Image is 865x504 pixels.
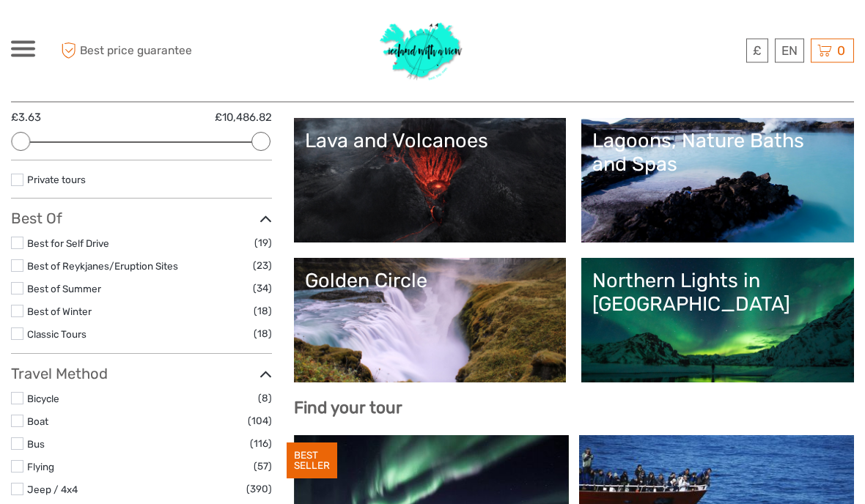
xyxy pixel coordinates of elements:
[775,39,804,63] div: EN
[11,111,41,126] label: £3.63
[11,366,272,383] h3: Travel Method
[253,281,272,297] span: (34)
[305,270,556,372] a: Golden Circle
[27,238,109,250] a: Best for Self Drive
[27,462,54,473] a: Flying
[27,416,48,428] a: Boat
[254,235,272,252] span: (19)
[246,481,272,498] span: (390)
[592,270,843,372] a: Northern Lights in [GEOGRAPHIC_DATA]
[27,174,86,186] a: Private tours
[27,439,45,451] a: Bus
[27,329,86,341] a: Classic Tours
[753,43,762,58] span: £
[835,43,847,58] span: 0
[305,130,556,153] div: Lava and Volcanoes
[253,258,272,275] span: (23)
[27,393,59,405] a: Bicycle
[305,130,556,232] a: Lava and Volcanoes
[250,436,272,453] span: (116)
[254,459,272,475] span: (57)
[248,413,272,430] span: (104)
[287,443,337,480] div: BEST SELLER
[592,130,843,177] div: Lagoons, Nature Baths and Spas
[254,326,272,343] span: (18)
[12,6,56,50] button: Open LiveChat chat widget
[57,39,222,63] span: Best price guarantee
[27,261,178,273] a: Best of Reykjanes/Eruption Sites
[254,303,272,320] span: (18)
[305,270,556,293] div: Golden Circle
[294,399,402,418] b: Find your tour
[373,15,470,87] img: 1077-ca632067-b948-436b-9c7a-efe9894e108b_logo_big.jpg
[215,111,272,126] label: £10,486.82
[258,390,272,407] span: (8)
[27,283,101,295] a: Best of Summer
[27,306,92,318] a: Best of Winter
[27,484,78,496] a: Jeep / 4x4
[592,270,843,317] div: Northern Lights in [GEOGRAPHIC_DATA]
[592,130,843,232] a: Lagoons, Nature Baths and Spas
[11,210,272,228] h3: Best Of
